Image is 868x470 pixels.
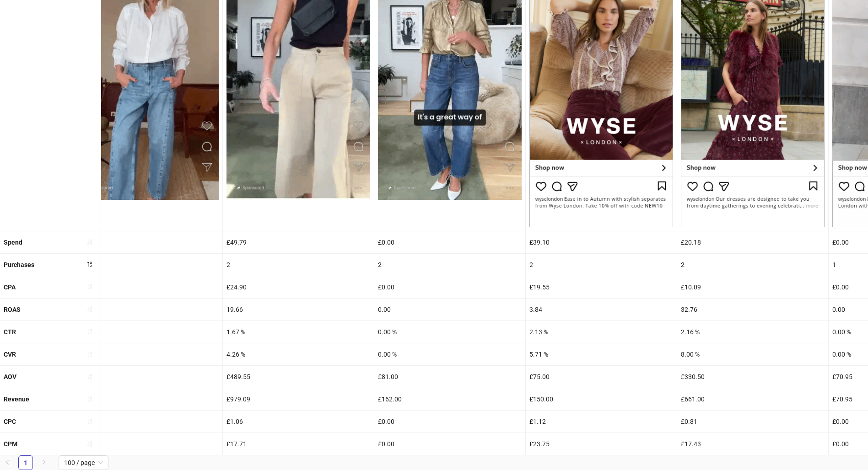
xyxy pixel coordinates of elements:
[37,455,51,470] li: Next Page
[677,388,828,410] div: £661.00
[64,456,103,470] span: 100 / page
[71,299,222,320] div: 1.34
[526,343,677,365] div: 5.71 %
[677,276,828,298] div: £10.09
[86,351,93,358] span: sort-ascending
[223,299,374,320] div: 19.66
[374,366,525,388] div: £81.00
[86,374,93,380] span: sort-ascending
[677,366,828,388] div: £330.50
[374,321,525,343] div: 0.00 %
[677,411,828,433] div: £0.81
[4,395,29,403] b: Revenue
[86,441,93,447] span: sort-ascending
[41,459,47,465] span: right
[223,411,374,433] div: £1.06
[223,254,374,276] div: 2
[526,366,677,388] div: £75.00
[677,343,828,365] div: 8.00 %
[374,388,525,410] div: £162.00
[4,239,22,246] b: Spend
[19,456,32,470] a: 1
[223,231,374,253] div: £49.79
[526,276,677,298] div: £19.55
[71,321,222,343] div: 0.81 %
[526,411,677,433] div: £1.12
[677,299,828,320] div: 32.76
[5,459,10,465] span: left
[526,388,677,410] div: £150.00
[374,343,525,365] div: 0.00 %
[526,231,677,253] div: £39.10
[18,455,33,470] li: 1
[86,328,93,335] span: sort-ascending
[374,299,525,320] div: 0.00
[526,299,677,320] div: 3.84
[86,418,93,425] span: sort-ascending
[59,455,108,470] div: Page Size
[71,366,222,388] div: £52.48
[4,351,16,358] b: CVR
[86,396,93,402] span: sort-ascending
[677,321,828,343] div: 2.16 %
[223,366,374,388] div: £489.55
[71,388,222,410] div: £104.95
[374,433,525,455] div: £0.00
[374,411,525,433] div: £0.00
[71,276,222,298] div: £39.20
[223,276,374,298] div: £24.90
[223,343,374,365] div: 4.26 %
[4,283,16,291] b: CPA
[677,433,828,455] div: £17.43
[223,321,374,343] div: 1.67 %
[677,231,828,253] div: £20.18
[223,433,374,455] div: £17.71
[4,328,16,336] b: CTR
[71,254,222,276] div: 2
[86,261,93,267] span: sort-descending
[526,254,677,276] div: 2
[223,388,374,410] div: £979.09
[4,306,21,313] b: ROAS
[4,440,17,448] b: CPM
[374,276,525,298] div: £0.00
[526,321,677,343] div: 2.13 %
[71,231,222,253] div: £78.40
[374,231,525,253] div: £0.00
[4,418,16,425] b: CPC
[71,433,222,455] div: £16.68
[86,306,93,312] span: sort-ascending
[86,239,93,245] span: sort-ascending
[677,254,828,276] div: 2
[374,254,525,276] div: 2
[4,261,34,268] b: Purchases
[37,455,51,470] button: right
[526,433,677,455] div: £23.75
[86,283,93,290] span: sort-ascending
[4,373,16,380] b: AOV
[71,411,222,433] div: £2.06
[71,343,222,365] div: 5.26 %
